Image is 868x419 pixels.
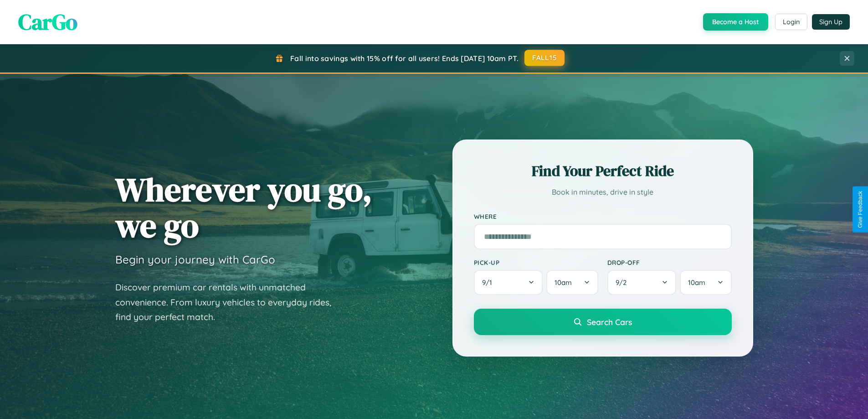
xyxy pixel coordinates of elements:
p: Book in minutes, drive in style [474,186,732,199]
h2: Find Your Perfect Ride [474,161,732,181]
span: 9 / 1 [482,278,497,287]
span: Fall into savings with 15% off for all users! Ends [DATE] 10am PT. [290,54,519,63]
button: FALL15 [524,50,565,66]
label: Where [474,212,732,220]
span: 9 / 2 [616,278,631,287]
h3: Begin your journey with CarGo [115,253,275,266]
span: Search Cars [587,317,632,327]
span: CarGo [18,7,77,37]
span: 10am [688,278,705,287]
button: Sign Up [812,14,850,30]
button: 9/1 [474,270,543,295]
h1: Wherever you go, we go [115,171,372,243]
p: Discover premium car rentals with unmatched convenience. From luxury vehicles to everyday rides, ... [115,280,343,325]
button: 10am [546,270,598,295]
div: Give Feedback [857,191,863,228]
button: Search Cars [474,309,732,335]
label: Drop-off [607,259,732,266]
button: 9/2 [607,270,677,295]
button: Become a Host [703,13,768,31]
button: Login [775,14,807,30]
button: 10am [680,270,731,295]
label: Pick-up [474,259,598,266]
span: 10am [555,278,572,287]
